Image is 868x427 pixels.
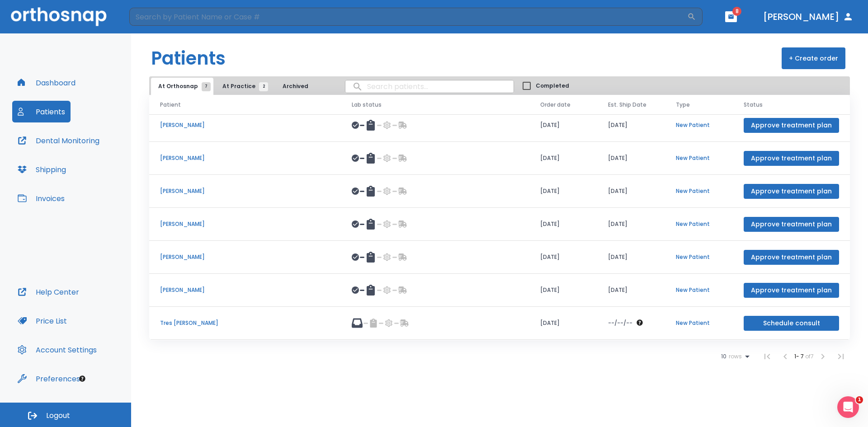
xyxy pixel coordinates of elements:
p: New Patient [676,121,722,129]
button: Approve treatment plan [744,184,839,199]
p: New Patient [676,253,722,261]
span: 1 - 7 [794,352,805,360]
img: Orthosnap [11,7,107,26]
button: Price List [12,310,72,332]
td: [DATE] [529,175,597,208]
button: [PERSON_NAME] [759,9,857,25]
button: Preferences [12,368,85,389]
td: [DATE] [529,142,597,175]
p: New Patient [676,319,722,327]
td: [DATE] [597,241,665,274]
button: Approve treatment plan [744,217,839,232]
div: Tooltip anchor [78,375,86,383]
button: Account Settings [12,339,102,361]
button: Dashboard [12,72,81,94]
span: Est. Ship Date [608,101,646,109]
td: [DATE] [529,307,597,340]
span: At Orthosnap [158,82,206,90]
td: [DATE] [529,274,597,307]
span: Logout [46,411,70,421]
span: Order date [540,101,571,109]
td: [DATE] [597,109,665,142]
button: Approve treatment plan [744,118,839,133]
span: At Practice [222,82,264,90]
button: Schedule consult [744,316,839,331]
span: 7 [202,82,211,91]
iframe: Intercom live chat [837,396,859,418]
button: Dental Monitoring [12,130,105,151]
button: + Create order [782,47,845,69]
p: New Patient [676,286,722,294]
p: [PERSON_NAME] [160,154,330,162]
button: Help Center [12,281,85,303]
span: Status [744,101,763,109]
td: [DATE] [597,175,665,208]
div: The date will be available after approving treatment plan [608,319,654,327]
p: [PERSON_NAME] [160,121,330,129]
div: tabs [151,78,320,95]
span: Lab status [352,101,382,109]
td: [DATE] [529,241,597,274]
span: Completed [536,82,569,90]
p: --/--/-- [608,319,632,327]
button: Shipping [12,159,71,180]
td: [DATE] [529,109,597,142]
p: [PERSON_NAME] [160,286,330,294]
p: New Patient [676,154,722,162]
button: Approve treatment plan [744,283,839,298]
p: [PERSON_NAME] [160,253,330,261]
span: 10 [721,353,726,360]
button: Invoices [12,188,70,209]
p: New Patient [676,220,722,228]
button: Approve treatment plan [744,151,839,166]
p: [PERSON_NAME] [160,187,330,195]
span: 2 [259,82,268,91]
span: of 7 [805,352,814,360]
td: [DATE] [597,142,665,175]
span: Type [676,101,690,109]
span: 8 [732,7,741,16]
button: Patients [12,101,71,122]
input: Search by Patient Name or Case # [129,8,687,26]
span: Patient [160,101,181,109]
h1: Patients [151,45,226,72]
td: [DATE] [597,274,665,307]
p: [PERSON_NAME] [160,220,330,228]
td: [DATE] [529,208,597,241]
td: [DATE] [597,208,665,241]
p: Tres [PERSON_NAME] [160,319,330,327]
button: Archived [273,78,318,95]
p: New Patient [676,187,722,195]
button: Approve treatment plan [744,250,839,265]
span: rows [726,353,742,360]
input: search [345,78,514,95]
span: 1 [856,396,863,404]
